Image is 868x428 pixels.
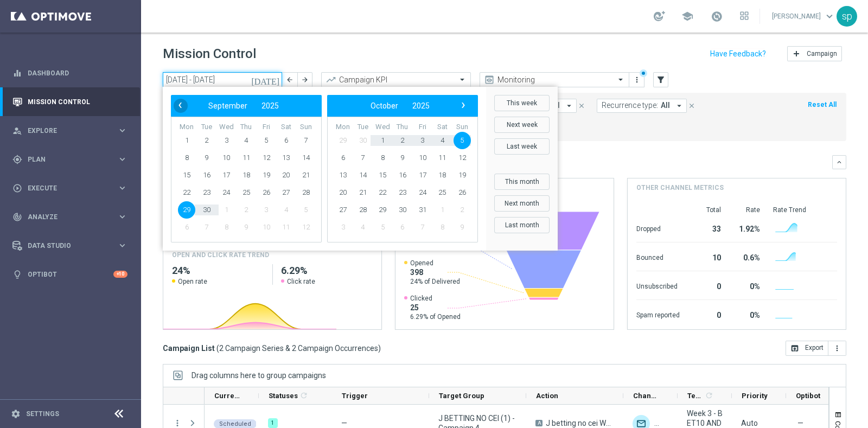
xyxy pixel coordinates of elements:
h1: Mission Control [163,46,256,62]
i: keyboard_arrow_right [117,240,127,251]
span: 8 [433,219,451,236]
i: gps_fixed [12,155,22,164]
i: keyboard_arrow_right [117,183,127,193]
div: 0 [693,305,721,323]
button: October [363,99,405,113]
span: ) [378,343,381,353]
multiple-options-button: Export to CSV [786,343,846,352]
button: equalizer Dashboard [12,69,128,78]
span: Optibot [796,392,820,400]
span: All [661,101,670,110]
span: 9 [198,149,215,167]
button: ‹ [174,99,188,113]
div: Analyze [12,212,117,222]
span: Click rate [287,277,315,286]
button: open_in_browser Export [786,341,828,356]
span: Auto [741,419,758,427]
span: Open rate [178,277,207,286]
h3: Campaign List [163,343,381,353]
i: refresh [705,391,713,400]
span: 20 [277,167,295,184]
span: 4 [433,132,451,149]
span: 10 [218,149,235,167]
div: There are unsaved changes [640,69,647,77]
span: 18 [238,167,255,184]
h4: Other channel metrics [636,183,724,193]
span: 27 [277,184,295,201]
button: filter_alt [653,72,668,87]
span: 25 [433,184,451,201]
span: 3 [218,132,235,149]
th: weekday [412,123,432,132]
button: close [577,100,586,112]
button: Data Studio keyboard_arrow_right [12,241,128,250]
i: keyboard_arrow_right [117,125,127,136]
span: 2025 [261,101,279,110]
span: 26 [454,184,471,201]
span: 9 [394,149,411,167]
span: 1 [374,132,391,149]
span: Execute [28,185,117,191]
span: 15 [374,167,391,184]
div: 1 [268,418,278,428]
div: 0% [734,305,760,323]
span: › [456,98,470,112]
th: weekday [333,123,353,132]
span: September [208,101,247,110]
th: weekday [353,123,373,132]
span: ( [216,343,219,353]
span: 2 [238,201,255,219]
span: 5 [258,132,275,149]
span: Scheduled [219,420,251,427]
span: 31 [414,201,431,219]
span: 8 [218,219,235,236]
span: 10 [258,219,275,236]
div: Rate [734,206,760,214]
span: 30 [198,201,215,219]
ng-select: Campaign KPI [321,72,471,87]
div: Explore [12,126,117,136]
span: 6 [277,132,295,149]
span: 398 [410,267,460,277]
button: 2025 [254,99,286,113]
span: 11 [277,219,295,236]
input: Have Feedback? [710,50,766,58]
span: 22 [374,184,391,201]
i: person_search [12,126,22,136]
span: — [341,419,347,427]
button: person_search Explore keyboard_arrow_right [12,126,128,135]
i: arrow_drop_down [674,101,684,111]
a: Dashboard [28,59,127,87]
h2: 6.29% [281,264,373,277]
span: Explore [28,127,117,134]
i: arrow_drop_down [564,101,574,111]
a: [PERSON_NAME]keyboard_arrow_down [771,8,837,24]
span: Opened [410,259,460,267]
span: 27 [334,201,352,219]
span: Plan [28,156,117,163]
span: 17 [218,167,235,184]
i: track_changes [12,212,22,222]
div: Plan [12,155,117,164]
span: Calculate column [703,389,713,401]
th: weekday [393,123,413,132]
span: 25 [410,303,461,312]
span: 6 [178,219,195,236]
button: more_vert [173,418,182,428]
span: 30 [394,201,411,219]
span: 28 [354,201,372,219]
div: 0.6% [734,248,760,265]
div: Row Groups [192,371,326,380]
span: J betting no cei W2 cb tutti canali [546,418,614,428]
div: Dropped [636,219,680,237]
button: Next month [494,195,550,212]
span: Drag columns here to group campaigns [192,371,326,380]
i: filter_alt [656,75,666,85]
span: 8 [178,149,195,167]
div: gps_fixed Plan keyboard_arrow_right [12,155,128,164]
th: weekday [452,123,472,132]
button: Mission Control [12,98,128,106]
button: › [456,99,470,113]
div: 0 [693,277,721,294]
